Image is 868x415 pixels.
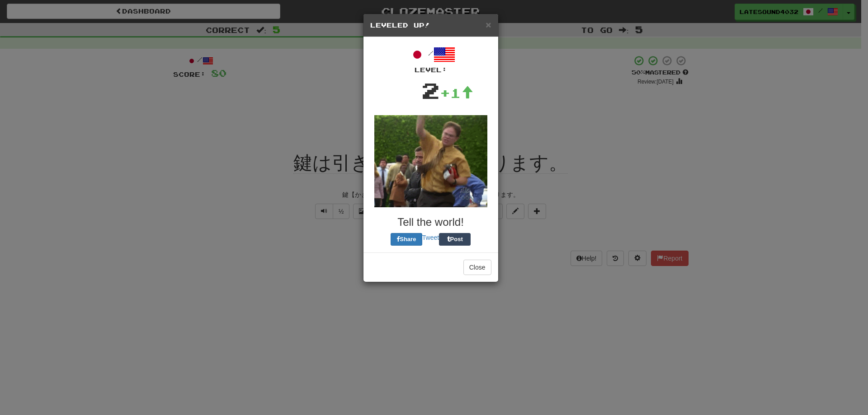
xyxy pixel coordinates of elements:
button: Post [439,233,471,246]
div: 2 [421,75,440,106]
div: +1 [440,84,473,102]
h5: Leveled Up! [370,21,491,30]
h3: Tell the world! [370,216,491,228]
button: Close [486,20,491,29]
div: Level: [370,65,491,75]
button: Share [391,233,422,246]
img: dwight-38fd9167b88c7212ef5e57fe3c23d517be8a6295dbcd4b80f87bd2b6bd7e5025.gif [374,115,487,207]
div: / [370,44,491,75]
span: × [486,19,491,30]
a: Tweet [422,234,439,241]
button: Close [463,260,491,275]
